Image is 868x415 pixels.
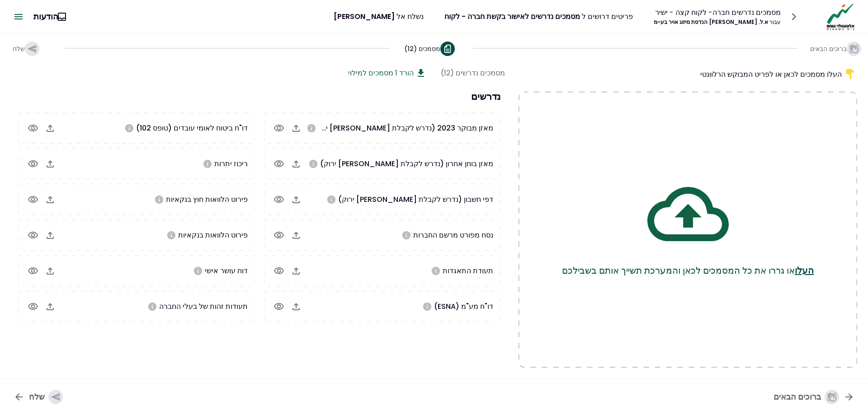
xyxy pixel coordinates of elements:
[26,5,78,28] button: הודעות
[178,230,248,240] span: פירוט הלוואות בנקאיות
[320,159,493,169] span: מאזן בוחן אחרון (נדרש לקבלת [PERSON_NAME] ירוק)
[166,194,248,205] span: פירוט הלוואות חוץ בנקאיות
[562,264,814,277] p: או גררו את כל המסמכים לכאן והמערכת תשייך אותם בשבילכם
[443,266,493,276] span: תעודת התאגדות
[326,195,336,205] svg: אנא העלו דפי חשבון ל3 חודשים האחרונים לכל החשבונות בנק
[124,123,134,133] svg: אנא העלו טופס 102 משנת 2023 ועד היום
[154,195,164,205] svg: אנא העלו פרוט הלוואות חוץ בנקאיות של החברה
[404,34,458,63] button: מסמכים (12)
[338,194,493,205] span: דפי חשבון (נדרש לקבלת [PERSON_NAME] ירוק)
[795,264,814,277] button: העלו
[5,34,50,63] button: שלח
[205,266,248,276] span: דוח עושר אישי
[519,67,857,81] div: העלו מסמכים לכאן או לפריט המבוקש הרלוונטי
[334,11,395,22] span: [PERSON_NAME]
[404,44,440,53] span: מסמכים (12)
[413,230,493,240] span: נסח מפורט מרשם החברות
[434,301,493,312] span: דו"ח מע"מ (ESNA)
[444,11,580,22] span: מסמכים נדרשים לאישור בקשת חברה - לקוח
[147,302,157,312] svg: אנא העלו צילום תעודת זהות של כל בעלי מניות החברה (לת.ז. ביומטרית יש להעלות 2 צדדים)
[214,159,248,169] span: ריכוז יתרות
[769,18,781,26] span: עבור
[311,123,493,133] span: מאזן מבוקר 2023 (נדרש לקבלת [PERSON_NAME] ירוק)
[307,123,316,133] svg: אנא העלו מאזן מבוקר לשנה 2023
[654,7,781,18] div: מסמכים נדרשים חברה- לקוח קצה - ישיר
[136,123,248,133] span: דו"ח ביטוח לאומי עובדים (טופס 102)
[29,390,63,404] div: שלח
[14,89,505,103] h3: נדרשים
[654,18,781,26] div: א.ל. [PERSON_NAME] הנדסת מיזוג אויר בע~מ
[810,44,847,53] span: ברוכים הבאים
[6,385,70,409] button: שלח
[334,11,424,22] div: נשלח אל
[401,230,411,240] svg: אנא העלו נסח חברה מפורט כולל שעבודים
[441,67,505,79] div: מסמכים נדרשים (12)
[774,390,839,404] div: ברוכים הבאים
[766,385,862,409] button: ברוכים הבאים
[348,67,426,79] button: הורד 1 מסמכים למילוי
[308,159,318,169] svg: במידה ונערכת הנהלת חשבונות כפולה בלבד
[203,159,212,169] svg: אנא העלו ריכוז יתרות עדכני בבנקים, בחברות אשראי חוץ בנקאיות ובחברות כרטיסי אשראי
[422,302,432,312] svg: אנא העלו דו"ח מע"מ (ESNA) משנת 2023 ועד היום
[13,44,25,53] span: שלח
[431,266,441,276] svg: אנא העלו תעודת התאגדות של החברה
[193,266,203,276] svg: אנא הורידו את הטופס מלמעלה. יש למלא ולהחזיר חתום על ידי הבעלים
[159,301,248,312] span: תעודות זהות של בעלי החברה
[444,11,633,22] div: פריטים דרושים ל
[812,34,863,63] button: ברוכים הבאים
[166,230,176,240] svg: אנא העלו פרוט הלוואות מהבנקים
[824,3,857,31] img: Logo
